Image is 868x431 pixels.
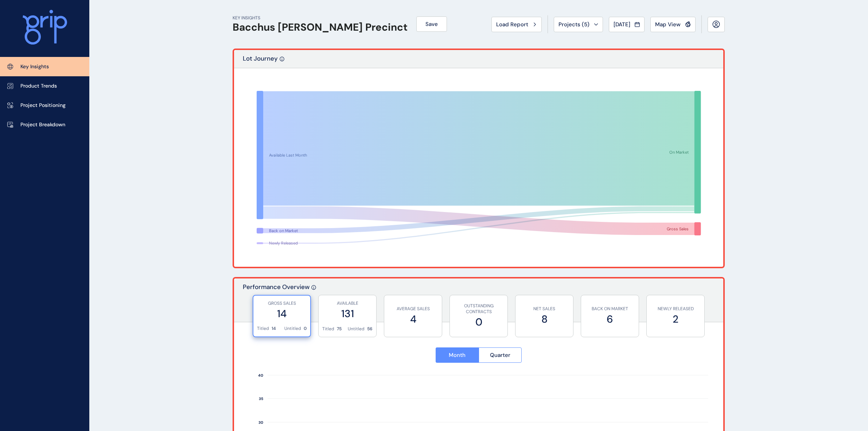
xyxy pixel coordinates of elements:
p: 56 [367,326,373,332]
span: Map View [655,21,681,28]
button: [DATE] [609,17,645,32]
span: Load Report [496,21,528,28]
label: 131 [322,307,373,321]
button: Month [436,347,479,363]
span: Quarter [490,351,510,359]
p: OUTSTANDING CONTRACTS [454,303,504,315]
p: Project Positioning [20,102,66,109]
p: AVAILABLE [322,300,373,307]
p: Product Trends [20,82,57,90]
text: 30 [258,420,263,425]
p: KEY INSIGHTS [233,15,408,21]
p: Titled [257,326,269,332]
label: 2 [650,312,701,326]
p: Titled [322,326,334,332]
p: Lot Journey [243,54,278,68]
span: [DATE] [614,21,630,28]
button: Load Report [491,17,542,32]
span: Month [449,351,466,359]
h1: Bacchus [PERSON_NAME] Precinct [233,21,408,34]
p: Project Breakdown [20,121,65,128]
p: AVERAGE SALES [388,306,438,312]
span: Save [425,20,438,28]
button: Map View [650,17,696,32]
span: Projects ( 5 ) [558,21,589,28]
button: Save [416,16,447,32]
p: 14 [272,326,276,332]
p: Untitled [284,326,301,332]
button: Quarter [479,347,522,363]
p: NEWLY RELEASED [650,306,701,312]
p: Key Insights [20,63,49,70]
p: NET SALES [519,306,569,312]
button: Projects (5) [554,17,603,32]
text: 40 [258,373,263,378]
p: BACK ON MARKET [585,306,635,312]
label: 0 [454,315,504,329]
text: 35 [259,396,263,401]
p: GROSS SALES [257,300,307,307]
label: 6 [585,312,635,326]
p: Performance Overview [243,283,310,322]
p: Untitled [348,326,365,332]
label: 4 [388,312,438,326]
p: 75 [337,326,342,332]
label: 8 [519,312,569,326]
label: 14 [257,307,307,321]
p: 0 [304,326,307,332]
